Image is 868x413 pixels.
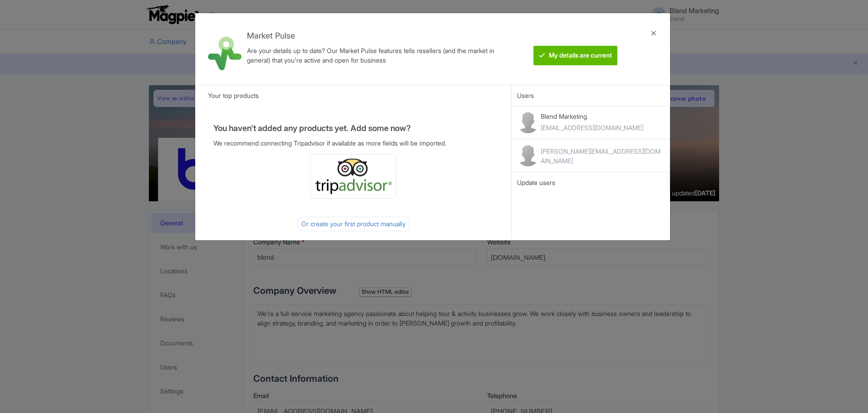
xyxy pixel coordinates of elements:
p: Blend Marketing [541,112,643,121]
btn: My details are current [533,46,617,65]
div: [PERSON_NAME][EMAIL_ADDRESS][DOMAIN_NAME] [541,146,664,165]
div: Users [512,85,670,106]
p: We recommend connecting Tripadvisor if available as more fields will be imported. [213,138,493,148]
img: contact-b11cc6e953956a0c50a2f97983291f06.png [517,112,539,133]
h4: Market Pulse [247,31,508,40]
div: Your top products [195,85,512,106]
div: Update users [517,178,664,188]
h4: You haven't added any products yet. Add some now? [213,124,493,133]
div: [EMAIL_ADDRESS][DOMAIN_NAME] [541,123,643,132]
img: contact-b11cc6e953956a0c50a2f97983291f06.png [517,145,539,166]
img: market_pulse-1-0a5220b3d29e4a0de46fb7534bebe030.svg [208,37,242,70]
div: Or create your first product manually [297,217,409,231]
img: ta_logo-885a1c64328048f2535e39284ba9d771.png [314,158,392,194]
div: Are your details up to date? Our Market Pulse features tells resellers (and the market in general... [247,46,508,65]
